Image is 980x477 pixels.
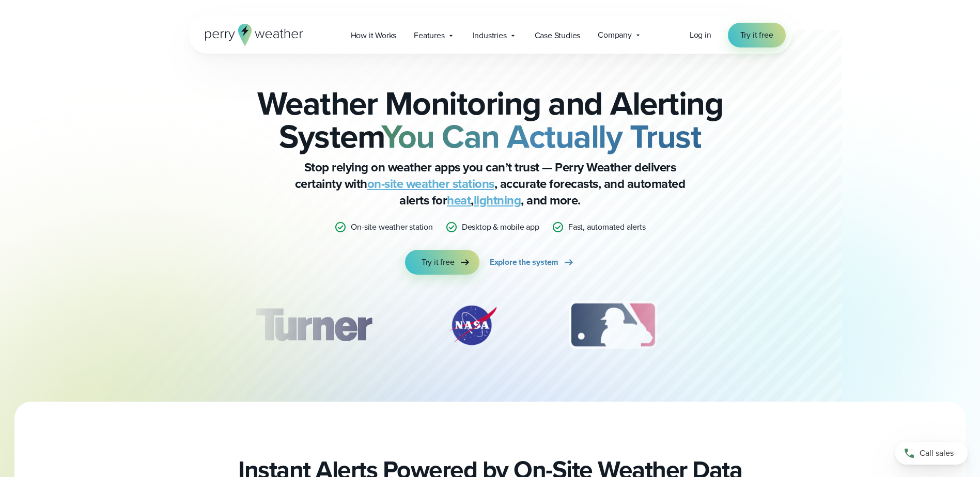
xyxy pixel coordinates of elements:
a: heat [447,191,471,210]
p: Fast, automated alerts [568,221,646,233]
img: Turner-Construction_1.svg [240,299,386,351]
img: NASA.svg [437,299,509,351]
a: How it Works [342,25,406,46]
img: PGA.svg [717,299,800,351]
span: Case Studies [535,29,581,42]
img: MLB.svg [558,299,667,351]
span: Industries [473,29,507,42]
div: 3 of 12 [558,299,667,351]
a: lightning [474,191,521,210]
p: Stop relying on weather apps you can’t trust — Perry Weather delivers certainty with , accurate f... [284,159,697,209]
span: Try it free [740,29,773,41]
span: Try it free [422,256,455,268]
a: Try it free [405,250,479,275]
div: 1 of 12 [240,299,386,351]
span: Company [598,29,632,41]
a: Explore the system [490,250,575,275]
a: Case Studies [526,25,589,46]
a: Log in [690,29,711,41]
a: Call sales [895,442,968,465]
div: 4 of 12 [717,299,800,351]
span: Explore the system [490,256,558,268]
div: slideshow [240,299,740,356]
span: How it Works [351,29,397,42]
span: Call sales [920,447,954,459]
a: on-site weather stations [367,174,494,193]
p: On-site weather station [351,221,432,233]
p: Desktop & mobile app [462,221,539,233]
strong: You Can Actually Trust [381,112,701,161]
div: 2 of 12 [437,299,509,351]
a: Try it free [728,23,786,47]
span: Features [414,29,444,42]
h2: Weather Monitoring and Alerting System [240,87,740,153]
